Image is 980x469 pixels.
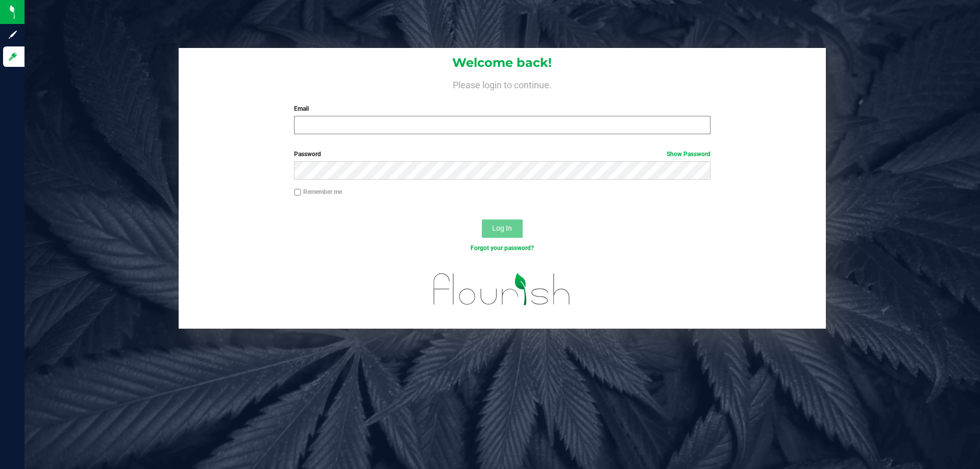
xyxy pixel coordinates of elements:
[471,244,534,252] a: Forgot your password?
[421,263,583,315] img: flourish_logo.svg
[667,151,710,158] a: Show Password
[179,56,826,69] h1: Welcome back!
[8,52,18,62] inline-svg: Log in
[294,151,321,158] span: Password
[8,30,18,40] inline-svg: Sign up
[482,219,523,238] button: Log In
[492,224,512,232] span: Log In
[294,187,342,196] label: Remember me
[179,78,826,90] h4: Please login to continue.
[294,189,301,196] input: Remember me
[294,104,710,113] label: Email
